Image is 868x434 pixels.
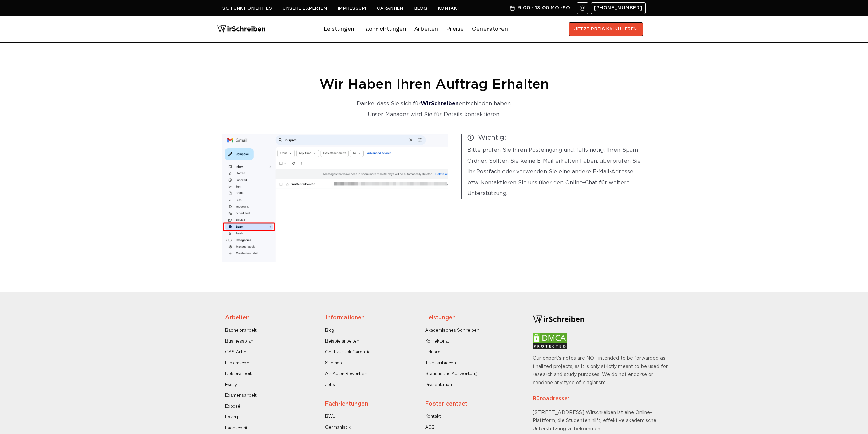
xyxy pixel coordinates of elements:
a: Jobs [325,380,335,389]
a: Geld-zurück-Garantie [325,348,371,356]
p: Unser Manager wird Sie für Details kontaktieren. [222,109,646,120]
a: AGB [425,423,435,431]
img: logo-footer [533,314,585,325]
a: Businessplan [225,337,253,345]
a: Transkribieren [425,359,456,367]
a: Germanistik [325,423,351,431]
a: Exzerpt [225,413,241,421]
strong: WirSchreiben [421,101,459,106]
a: Examensarbeit [225,391,257,399]
a: Präsentation [425,380,452,389]
a: Unsere Experten [283,6,327,11]
span: [PHONE_NUMBER] [594,5,643,11]
a: Diplomarbeit [225,359,252,367]
a: Sitemap [325,359,342,367]
a: CAS-Arbeit [225,348,249,356]
h1: Wir haben Ihren Auftrag erhalten [222,78,646,92]
div: Footer contact [425,400,519,408]
a: Kontakt [438,6,460,11]
img: dmca [533,333,567,349]
div: Informationen [325,314,419,322]
a: Doktorarbeit [225,370,252,378]
span: Wichtig: [467,134,646,142]
a: BWL [325,412,335,420]
a: Lektorat [425,348,442,356]
p: Bitte prüfen Sie Ihren Posteingang und, falls nötig, Ihren Spam-Ordner. Sollten Sie keine E-Mail ... [467,145,646,199]
button: JETZT PREIS KALKULIEREN [569,22,643,36]
img: Schedule [509,5,515,11]
a: Generatoren [472,24,508,35]
p: Danke, dass Sie sich für entschieden haben. [222,99,646,109]
span: 9:00 - 18:00 Mo.-So. [518,5,571,11]
a: Arbeiten [414,24,438,35]
a: Kontakt [425,412,441,420]
a: Garantien [377,6,403,11]
a: Bachelorarbeit [225,326,257,334]
div: Arbeiten [225,314,319,322]
a: Blog [325,326,334,334]
a: Blog [414,6,427,11]
a: [PHONE_NUMBER] [591,2,646,14]
img: logo wirschreiben [217,22,266,36]
div: Fachrichtungen [325,400,419,408]
a: Exposé [225,402,240,410]
a: Impressum [338,6,366,11]
div: Leistungen [425,314,519,322]
a: Als Autor Bewerben [325,370,367,378]
a: Akademisches Schreiben [425,326,479,334]
a: Essay [225,380,237,389]
a: So funktioniert es [222,6,272,11]
img: Email [580,5,585,11]
div: Büroadresse: [533,387,668,409]
a: Beispielarbeiten [325,337,359,345]
a: Preise [446,25,464,33]
a: Facharbeit [225,424,248,432]
a: Leistungen [324,24,354,35]
a: Korrektorat [425,337,449,345]
a: Statistische Auswertung [425,370,477,378]
a: Fachrichtungen [362,24,406,35]
img: thanks [222,134,448,262]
